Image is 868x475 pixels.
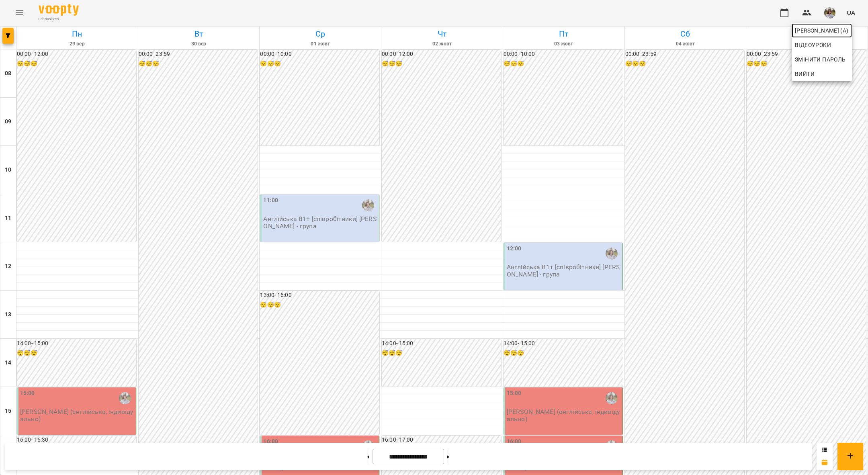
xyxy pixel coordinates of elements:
a: Змінити пароль [792,52,852,67]
span: [PERSON_NAME] (а) [795,26,849,35]
a: [PERSON_NAME] (а) [792,23,852,38]
button: Вийти [792,67,852,81]
span: Вийти [795,69,815,79]
span: Змінити пароль [795,55,849,64]
a: Відеоуроки [792,38,834,52]
span: Відеоуроки [795,40,831,50]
